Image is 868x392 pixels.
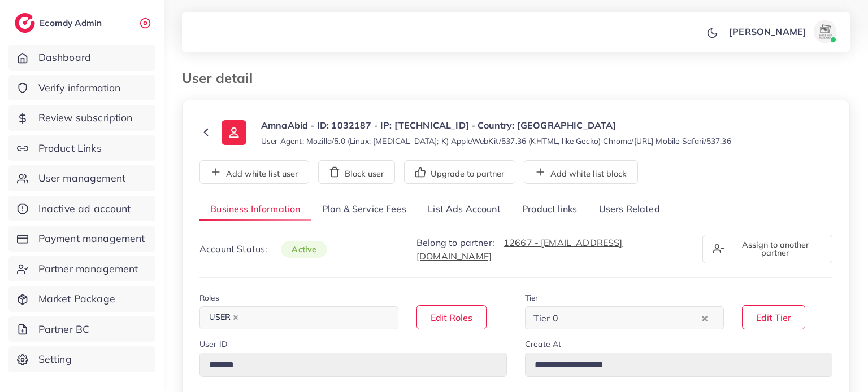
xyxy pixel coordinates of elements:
[416,236,689,263] p: Belong to partner:
[38,352,72,367] span: Setting
[525,292,539,303] label: Tier
[8,45,155,71] a: Dashboard
[261,118,731,132] p: AmnaAbid - ID: 1032187 - IP: [TECHNICAL_ID] - Country: [GEOGRAPHIC_DATA]
[38,201,131,216] span: Inactive ad account
[38,262,138,276] span: Partner management
[222,120,246,145] img: ic-user-info.36bf1079.svg
[8,105,155,131] a: Review subscription
[40,17,105,28] h2: Ecomdy Admin
[199,242,327,256] p: Account Status:
[8,135,155,161] a: Product Links
[8,75,155,101] a: Verify information
[416,237,623,262] a: 12667 - [EMAIL_ADDRESS][DOMAIN_NAME]
[38,231,145,246] span: Payment management
[261,135,731,147] small: User Agent: Mozilla/5.0 (Linux; [MEDICAL_DATA]; K) AppleWebKit/537.36 (KHTML, like Gecko) Chrome/...
[742,305,805,329] button: Edit Tier
[8,196,155,222] a: Inactive ad account
[311,197,417,222] a: Plan & Service Fees
[199,306,398,329] div: Search for option
[38,50,91,65] span: Dashboard
[525,338,561,350] label: Create At
[38,292,115,306] span: Market Package
[588,197,670,222] a: Users Related
[417,197,511,222] a: List Ads Account
[199,292,219,303] label: Roles
[38,111,133,125] span: Review subscription
[562,309,699,327] input: Search for option
[38,171,125,186] span: User management
[182,70,262,86] h3: User detail
[416,305,487,329] button: Edit Roles
[245,309,384,327] input: Search for option
[723,20,841,43] a: [PERSON_NAME]avatar
[281,241,327,258] span: active
[233,315,238,320] button: Deselect USER
[199,197,311,222] a: Business Information
[38,141,102,156] span: Product Links
[404,160,515,184] button: Upgrade to partner
[38,322,90,337] span: Partner BC
[8,316,155,342] a: Partner BC
[318,160,395,184] button: Block user
[702,235,832,263] button: Assign to another partner
[511,197,588,222] a: Product links
[531,310,561,327] span: Tier 0
[729,25,806,38] p: [PERSON_NAME]
[204,310,244,325] span: USER
[8,226,155,252] a: Payment management
[524,160,638,184] button: Add white list block
[199,338,227,350] label: User ID
[15,13,105,33] a: logoEcomdy Admin
[38,81,121,95] span: Verify information
[8,256,155,282] a: Partner management
[525,306,724,329] div: Search for option
[199,160,309,184] button: Add white list user
[814,20,836,43] img: avatar
[8,286,155,312] a: Market Package
[702,311,708,324] button: Clear Selected
[15,13,35,33] img: logo
[8,346,155,372] a: Setting
[8,165,155,191] a: User management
